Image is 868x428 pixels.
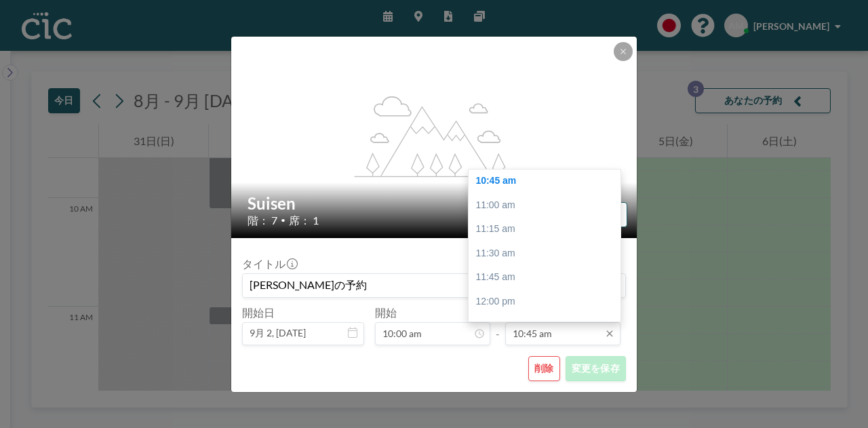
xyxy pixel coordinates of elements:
span: 階： 7 [248,214,277,227]
span: 席： 1 [289,214,319,227]
div: 11:30 am [469,241,627,266]
div: 11:00 am [469,193,627,218]
label: 開始日 [242,306,275,319]
div: 10:45 am [469,169,627,193]
span: • [281,215,285,225]
button: 削除 [528,356,560,381]
span: - [496,311,500,341]
label: 開始 [375,306,397,319]
g: flex-grow: 1.2; [355,95,515,176]
div: 12:00 pm [469,290,627,314]
div: 11:45 am [469,265,627,290]
div: 11:15 am [469,217,627,241]
label: タイトル [242,257,296,271]
input: (タイトルなし) [243,274,625,297]
div: 12:15 pm [469,314,627,338]
h2: Suisen [248,193,622,214]
button: 変更を保存 [566,356,626,381]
